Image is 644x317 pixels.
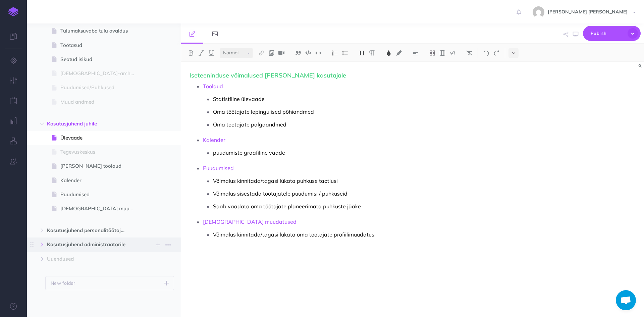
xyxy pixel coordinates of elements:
[213,107,497,117] p: Oma töötajate lepingulised põhiandmed
[45,276,174,290] button: New folder
[47,241,132,249] span: Kasutusjuhend administraatorile
[203,137,225,143] a: Kalender
[213,119,497,129] p: Oma töötajate palgaandmed
[208,50,214,56] img: Underline button
[396,50,402,56] img: Text background color button
[60,98,141,106] span: Muud andmed
[60,176,141,184] span: Kalender
[47,255,132,263] span: Uuendused
[47,226,132,234] span: Kasutusjuhend personalitöötajale
[369,50,375,56] img: Paragraph button
[295,50,301,56] img: Blockquote button
[591,28,624,39] span: Publish
[616,290,636,310] div: Open chat
[60,134,141,142] span: Ülevaade
[268,50,274,56] img: Add image button
[466,50,472,56] img: Clear styles button
[315,50,321,55] img: Inline code button
[386,50,392,56] img: Text color button
[533,6,544,18] img: 0bf3c2874891d965dab3c1b08e631cda.jpg
[213,94,497,104] p: Statistiline ülevaade
[483,50,489,56] img: Undo
[258,50,264,56] img: Link button
[332,50,338,56] img: Ordered list button
[60,191,141,199] span: Puudumised
[449,50,455,56] img: Callout dropdown menu button
[213,189,497,199] p: Võimalus sisestada töötajatele puudumisi / puhkuseid
[583,26,641,41] button: Publish
[198,50,204,56] img: Italic button
[60,27,141,35] span: Tulumaksuvaba tulu avaldus
[60,41,141,49] span: Töötasud
[60,205,141,213] span: [DEMOGRAPHIC_DATA] muudatused
[278,50,284,56] img: Add video button
[413,50,419,56] img: Alignment dropdown menu button
[493,50,499,56] img: Redo
[203,165,234,171] a: Puudumised
[213,201,497,211] p: Saab vaadata oma töötajate planeerimata puhkuste jääke
[190,71,346,79] span: Iseteeninduse võimalused [PERSON_NAME] kasutajale
[203,218,297,225] a: [DEMOGRAPHIC_DATA] muudatused
[213,176,497,186] p: Võimalus kinnitada/tagasi lükata puhkuse taotlusi
[342,50,348,56] img: Unordered list button
[47,120,132,128] span: Kasutusjuhend juhile
[213,229,497,240] p: Võimalus kinnitada/tagasi lükata oma töötajate profiilimuudatusi
[60,162,141,170] span: [PERSON_NAME] töölaud
[60,55,141,63] span: Seotud isikud
[8,7,18,16] img: logo-mark.svg
[51,279,75,287] p: New folder
[60,84,141,92] span: Puudumised/Puhkused
[188,50,194,56] img: Bold button
[60,148,141,156] span: Tegevuskeskus
[544,9,631,15] span: [PERSON_NAME] [PERSON_NAME]
[213,148,497,158] p: puudumiste graafiline vaade
[359,50,365,56] img: Headings dropdown button
[305,50,311,55] img: Code block button
[439,50,445,56] img: Create table button
[203,83,223,90] a: Töölaud
[60,69,141,77] span: [DEMOGRAPHIC_DATA]-archive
